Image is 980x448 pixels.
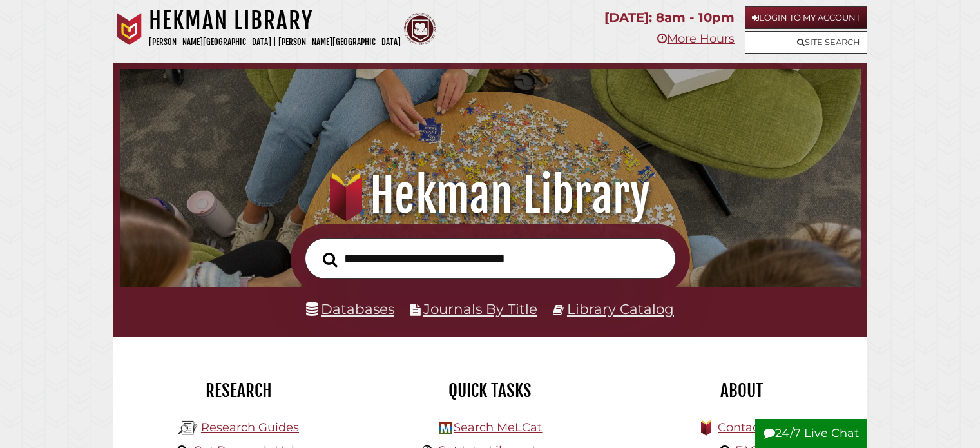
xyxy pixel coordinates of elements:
[306,300,394,317] a: Databases
[423,300,537,317] a: Journals By Title
[374,380,606,402] h2: Quick Tasks
[149,35,401,50] p: [PERSON_NAME][GEOGRAPHIC_DATA] | [PERSON_NAME][GEOGRAPHIC_DATA]
[454,420,542,434] a: Search MeLCat
[657,32,735,46] a: More Hours
[745,6,867,29] a: Login to My Account
[439,422,452,434] img: Hekman Library Logo
[745,31,867,54] a: Site Search
[134,167,845,224] h1: Hekman Library
[149,6,401,35] h1: Hekman Library
[718,420,782,434] a: Contact Us
[123,380,355,402] h2: Research
[178,418,198,438] img: Hekman Library Logo
[404,13,436,45] img: Calvin Theological Seminary
[604,6,735,29] p: [DATE]: 8am - 10pm
[626,380,858,402] h2: About
[201,420,299,434] a: Research Guides
[316,248,344,271] button: Search
[567,300,674,317] a: Library Catalog
[323,251,338,267] i: Search
[113,13,146,45] img: Calvin University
